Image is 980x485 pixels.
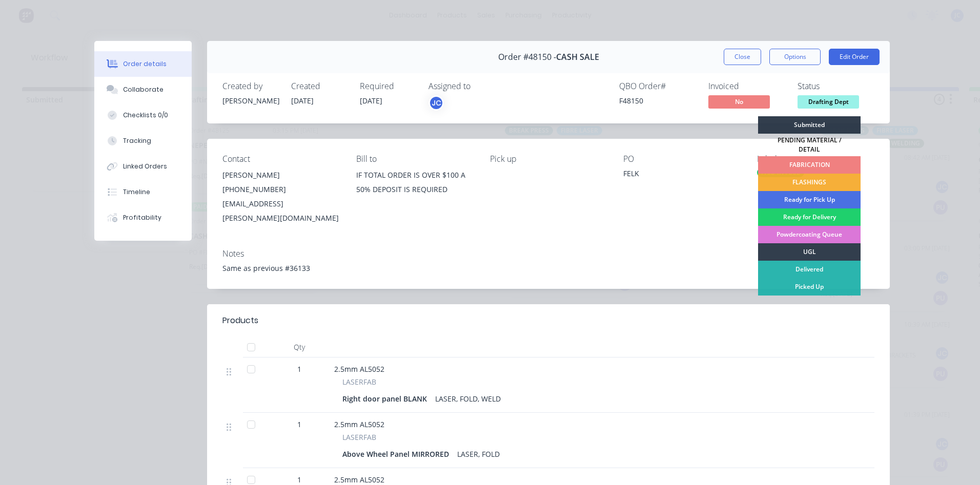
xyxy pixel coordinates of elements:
span: Order #48150 - [498,52,556,62]
div: Required [360,81,416,91]
div: Same as previous #36133 [222,263,874,273]
span: 2.5mm AL5052 [334,475,384,484]
div: Timeline [123,187,150,197]
div: Above Wheel Panel MIRRORED [342,447,453,461]
button: JC [428,95,444,111]
button: Linked Orders [94,154,192,179]
div: Right door panel BLANK [342,391,431,406]
span: [DATE] [291,96,314,106]
button: Checklists 0/0 [94,102,192,128]
div: FABRICATION [758,156,861,174]
button: Profitability [94,205,192,230]
div: Assigned to [428,81,531,91]
div: FLASHINGS [758,174,861,191]
span: LASERFAB [342,432,376,442]
div: Picked Up [758,278,861,296]
span: Drafting Dept [798,95,859,108]
div: PO [623,154,741,164]
span: No [708,95,770,108]
span: 1 [297,474,301,485]
div: Collaborate [123,85,164,94]
div: QBO Order # [619,81,696,91]
div: Tracking [123,136,151,145]
div: Pick up [490,154,607,164]
span: 1 [297,419,301,430]
button: Close [724,49,761,65]
div: UGL [758,243,861,261]
button: Timeline [94,179,192,205]
div: Ready for Pick Up [758,191,861,208]
div: Linked Orders [123,162,167,171]
div: Created by [222,81,279,91]
span: [DATE] [360,96,382,106]
div: Submitted [758,116,861,134]
button: Options [769,49,821,65]
div: Created [291,81,348,91]
div: FELK [623,168,741,182]
div: [PHONE_NUMBER] [222,182,340,197]
div: Status [798,81,874,91]
div: Notes [222,249,874,259]
span: LASERFAB [342,376,376,387]
div: F48150 [619,95,696,106]
div: LASER, FOLD, WELD [431,391,505,406]
div: Contact [222,154,340,164]
div: PENDING MATERIAL / DETAIL [758,134,861,156]
button: Tracking [94,128,192,154]
div: Profitability [123,213,161,222]
div: IF TOTAL ORDER IS OVER $100 A 50% DEPOSIT IS REQUIRED [356,168,474,197]
div: [PERSON_NAME][PHONE_NUMBER][EMAIL_ADDRESS][PERSON_NAME][DOMAIN_NAME] [222,168,340,225]
div: Qty [269,337,330,357]
span: 2.5mm AL5052 [334,419,384,429]
div: [PERSON_NAME] [222,168,340,182]
button: Drafting Dept [798,95,859,111]
div: [PERSON_NAME] [222,95,279,106]
span: CASH SALE [556,52,599,62]
div: LASER, FOLD [453,447,504,461]
button: Order details [94,51,192,77]
span: 2.5mm AL5052 [334,364,384,374]
div: [EMAIL_ADDRESS][PERSON_NAME][DOMAIN_NAME] [222,197,340,225]
button: Edit Order [829,49,880,65]
div: Invoiced [708,81,785,91]
div: Bill to [356,154,474,164]
button: Collaborate [94,77,192,102]
div: Delivered [758,261,861,278]
span: 1 [297,364,301,374]
div: Order details [123,59,167,69]
div: Ready for Delivery [758,208,861,226]
div: Labels [757,154,874,164]
div: PAID IN FULL [757,168,804,177]
div: Checklists 0/0 [123,111,168,120]
div: Powdercoating Queue [758,226,861,243]
div: IF TOTAL ORDER IS OVER $100 A 50% DEPOSIT IS REQUIRED [356,168,474,201]
div: Products [222,314,258,327]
